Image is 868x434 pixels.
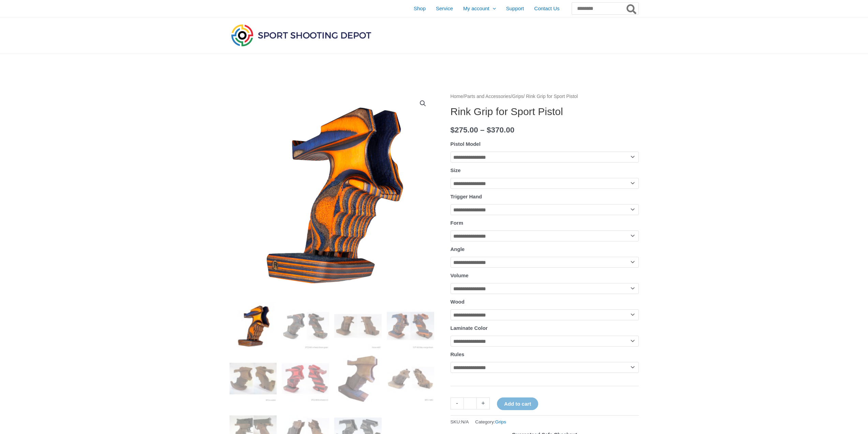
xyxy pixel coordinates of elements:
[451,92,639,101] nav: Breadcrumb
[282,302,329,350] img: Rink Grip for Sport Pistol - Image 2
[461,419,469,424] span: N/A
[451,351,465,357] label: Rules
[451,397,464,409] a: -
[451,167,461,173] label: Size
[387,302,434,350] img: Rink Grip for Sport Pistol - Image 4
[480,126,485,134] span: –
[451,141,481,147] label: Pistol Model
[451,272,469,278] label: Volume
[230,355,277,402] img: Rink Grip for Sport Pistol - Image 5
[487,126,514,134] bdi: 370.00
[487,126,491,134] span: $
[451,94,463,99] a: Home
[230,23,373,48] img: Sport Shooting Depot
[451,106,639,118] h1: Rink Grip for Sport Pistol
[451,194,482,199] label: Trigger Hand
[451,126,478,134] bdi: 275.00
[451,325,488,331] label: Laminate Color
[451,418,469,426] span: SKU:
[512,94,524,99] a: Grips
[495,419,506,424] a: Grips
[387,355,434,402] img: Rink Sport Pistol Grip
[464,94,511,99] a: Parts and Accessories
[282,355,329,402] img: Rink Grip for Sport Pistol - Image 6
[475,418,506,426] span: Category:
[230,302,277,350] img: Rink Grip for Sport Pistol
[477,397,490,409] a: +
[464,397,477,409] input: Product quantity
[497,397,538,410] button: Add to cart
[334,355,382,402] img: Rink Grip for Sport Pistol - Image 7
[230,92,434,297] img: Rink Grip for Sport Pistol
[451,220,464,226] label: Form
[451,126,455,134] span: $
[451,299,465,305] label: Wood
[451,246,465,252] label: Angle
[334,302,382,350] img: Rink Grip for Sport Pistol - Image 3
[417,97,429,110] a: View full-screen image gallery
[625,3,638,14] button: Search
